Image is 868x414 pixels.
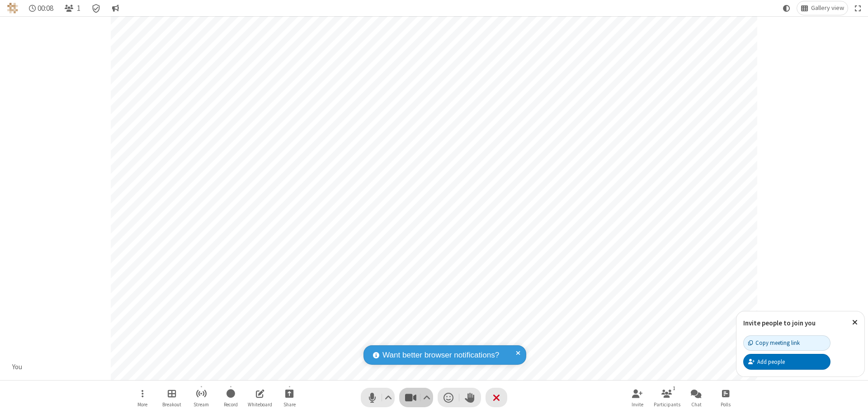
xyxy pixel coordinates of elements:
[7,3,18,14] img: QA Selenium DO NOT DELETE OR CHANGE
[748,339,800,347] div: Copy meeting link
[743,335,830,351] button: Copy meeting link
[382,388,395,407] button: Audio settings
[137,402,147,407] span: More
[653,385,680,410] button: Open participant list
[721,402,731,407] span: Polls
[399,388,433,407] button: Stop video (⌘+Shift+V)
[438,388,459,407] button: Send a reaction
[248,402,272,407] span: Whiteboard
[193,402,209,407] span: Stream
[283,402,296,407] span: Share
[743,354,830,369] button: Add people
[779,1,794,15] button: Using system theme
[797,1,848,15] button: Change layout
[845,311,864,334] button: Close popover
[77,4,80,13] span: 1
[361,388,395,407] button: Mute (⌘+Shift+A)
[61,1,84,15] button: Open participant list
[129,385,156,410] button: Open menu
[670,384,678,392] div: 1
[224,402,238,407] span: Record
[421,388,433,407] button: Video setting
[811,5,844,12] span: Gallery view
[217,385,244,410] button: Start recording
[459,388,481,407] button: Raise hand
[162,402,181,407] span: Breakout
[743,319,816,327] label: Invite people to join you
[246,385,274,410] button: Open shared whiteboard
[624,385,651,410] button: Invite participants (⌘+Shift+I)
[276,385,303,410] button: Start sharing
[691,402,702,407] span: Chat
[632,402,643,407] span: Invite
[188,385,215,410] button: Start streaming
[38,4,53,13] span: 00:08
[683,385,710,410] button: Open chat
[158,385,185,410] button: Manage Breakout Rooms
[712,385,739,410] button: Open poll
[25,1,57,15] div: Timer
[851,1,865,15] button: Fullscreen
[88,1,105,15] div: Meeting details Encryption enabled
[654,402,680,407] span: Participants
[108,1,123,15] button: Conversation
[486,388,507,407] button: End or leave meeting
[9,362,26,372] div: You
[382,349,499,361] span: Want better browser notifications?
